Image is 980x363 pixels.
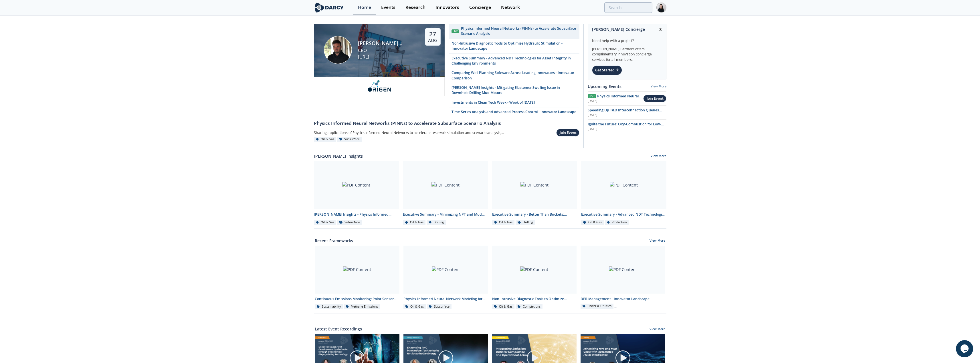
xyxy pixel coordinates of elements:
div: Oil & Gas [314,137,336,142]
iframe: chat widget [956,340,974,357]
img: Profile [656,3,666,13]
img: Ruben Rodriguez Torrado [324,36,352,64]
div: Power & Utilities [581,304,613,309]
button: Join Event [643,95,666,103]
a: PDF Content Executive Summary - Better Than Buckets: Advancing Hole Cleaning with Automated Cutti... [490,161,579,225]
a: [PERSON_NAME] Insights [314,153,363,159]
a: Upcoming Events [588,83,621,89]
a: PDF Content Executive Summary - Advanced NDT Technologies for Asset Integrity in Challenging Envi... [579,161,668,225]
div: Methane Emissions [344,304,380,309]
div: Events [381,5,395,10]
a: View More [650,238,665,244]
div: Drilling [516,220,535,225]
div: Aug [428,38,437,43]
div: Executive Summary - Better Than Buckets: Advancing Hole Cleaning with Automated Cuttings Monitoring [492,212,577,217]
a: Speeding Up T&D Interconnection Queues with Enhanced Software Solutions [DATE] [588,108,666,117]
a: Physics Informed Neural Networks (PINNs) to Accelerate Subsurface Scenario Analysis [314,117,579,127]
div: Subsurface [337,220,362,225]
img: logo-wide.svg [314,3,345,13]
div: Drilling [427,220,446,225]
a: View More [651,84,666,88]
div: Oil & Gas [492,220,515,225]
a: View More [650,327,665,332]
div: Sustainability [315,304,343,309]
a: Time-Series Analysis and Advanced Process Control - Innovator Landscape [449,107,579,117]
div: [DATE] [588,99,644,103]
a: Recent Frameworks [315,238,353,244]
div: CEO [358,47,415,54]
div: Research [405,5,425,10]
div: [DATE] [588,113,666,117]
a: Live Physics Informed Neural Networks (PINNs) to Accelerate Subsurface Scenario Analysis [449,24,579,39]
div: Completions [516,304,543,309]
div: [URL] [358,54,415,61]
a: Investments in Clean Tech Week - Week of [DATE] [449,98,579,107]
a: Ruben Rodriguez Torrado [PERSON_NAME] [PERSON_NAME] CEO [URL] 27 Aug [314,24,445,117]
input: Advanced Search [604,2,652,13]
div: Get Started [592,65,622,75]
div: [PERSON_NAME] Concierge [592,24,662,34]
div: [PERSON_NAME] Insights - Physics Informed Neural Networks to Accelerate Subsurface Scenario Analysis [314,212,399,217]
div: Innovators [435,5,459,10]
a: Ignite the Future: Oxy-Combustion for Low-Carbon Power [DATE] [588,122,666,131]
div: Production [605,220,629,225]
div: Oil & Gas [314,220,336,225]
div: Oil & Gas [581,220,604,225]
div: Subsurface [427,304,452,309]
div: Network [501,5,520,10]
div: [DATE] [588,127,666,132]
a: PDF Content DER Management - Innovator Landscape Power & Utilities [579,246,667,310]
div: Physics-Informed Neural Network Modeling for Upstream - Innovator Comparison [403,296,488,302]
div: Sharing applications of Physics Informed Neural Networks to accelerate reservoir simulation and s... [314,129,506,137]
div: Home [358,5,371,10]
div: [PERSON_NAME] Partners offers complimentary innovation concierge services for all members. [592,43,662,62]
a: View More [651,154,666,159]
div: Physics Informed Neural Networks (PINNs) to Accelerate Subsurface Scenario Analysis [461,26,576,37]
span: Live [588,94,596,98]
a: PDF Content Physics-Informed Neural Network Modeling for Upstream - Innovator Comparison Oil & Ga... [401,246,490,310]
div: [PERSON_NAME] [PERSON_NAME] [358,39,415,47]
a: Comparing Well Planning Software Across Leading Innovators - Innovator Comparison [449,68,579,83]
a: Latest Event Recordings [315,326,362,332]
a: Live Physics Informed Neural Networks (PINNs) to Accelerate Subsurface Scenario Analysis [DATE] [588,94,644,103]
div: Oil & Gas [492,304,515,309]
div: Executive Summary - Minimizing NPT and Mud Costs with Automated Fluids Intelligence [403,212,488,217]
img: origen.ai.png [365,80,394,92]
a: Executive Summary - Advanced NDT Technologies for Asset Integrity in Challenging Environments [449,54,579,69]
button: Join Event [556,129,579,137]
div: DER Management - Innovator Landscape [581,296,665,302]
div: 27 [428,30,437,38]
div: Non-Intrusive Diagnostic Tools to Optimize Hydraulic Stimulation - Innovator Landscape [492,296,577,302]
div: Need help with a project? [592,34,662,43]
div: Join Event [560,130,577,135]
div: Continuous Emissions Monitoring: Point Sensor Network (PSN) - Innovator Comparison [315,296,399,302]
img: information.svg [659,28,662,31]
div: Subsurface [337,137,362,142]
a: PDF Content [PERSON_NAME] Insights - Physics Informed Neural Networks to Accelerate Subsurface Sc... [312,161,401,225]
div: Executive Summary - Advanced NDT Technologies for Asset Integrity in Challenging Environments [581,212,666,217]
div: Join Event [647,96,664,101]
a: PDF Content Non-Intrusive Diagnostic Tools to Optimize Hydraulic Stimulation - Innovator Landscap... [490,246,579,310]
a: Non-Intrusive Diagnostic Tools to Optimize Hydraulic Stimulation - Innovator Landscape [449,39,579,54]
div: Concierge [469,5,491,10]
div: Physics Informed Neural Networks (PINNs) to Accelerate Subsurface Scenario Analysis [314,120,579,127]
a: PDF Content Executive Summary - Minimizing NPT and Mud Costs with Automated Fluids Intelligence O... [401,161,490,225]
div: Oil & Gas [403,220,425,225]
div: Oil & Gas [403,304,426,309]
a: [PERSON_NAME] Insights - Mitigating Elastomer Swelling Issue in Downhole Drilling Mud Motors [449,83,579,98]
span: Speeding Up T&D Interconnection Queues with Enhanced Software Solutions [588,108,662,118]
span: Ignite the Future: Oxy-Combustion for Low-Carbon Power [588,122,664,132]
div: Live [452,29,459,33]
a: PDF Content Continuous Emissions Monitoring: Point Sensor Network (PSN) - Innovator Comparison Su... [313,246,401,310]
span: Physics Informed Neural Networks (PINNs) to Accelerate Subsurface Scenario Analysis [588,94,642,109]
